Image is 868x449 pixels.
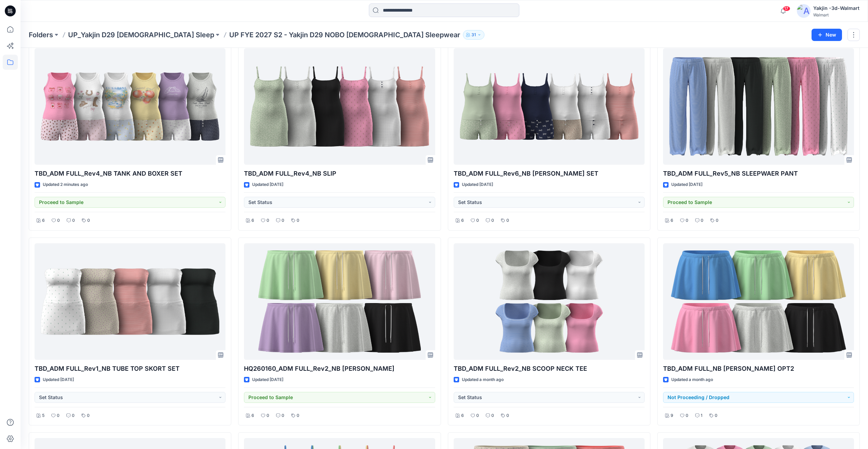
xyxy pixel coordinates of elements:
p: Updated [DATE] [252,181,283,188]
p: 6 [461,217,464,224]
p: 0 [87,412,90,419]
p: 0 [716,217,718,224]
p: 0 [282,412,284,419]
p: 0 [686,217,688,224]
a: TBD_ADM FULL_Rev5_NB SLEEPWAER PANT [663,48,854,165]
a: TBD_ADM FULL_Rev6_NB CAMI BOXER SET [454,48,645,165]
p: Updated a month ago [671,376,713,383]
p: TBD_ADM FULL_Rev1_NB TUBE TOP SKORT SET [35,364,225,373]
p: TBD_ADM FULL_Rev4_NB TANK AND BOXER SET [35,169,225,178]
p: TBD_ADM FULL_NB [PERSON_NAME] OPT2 [663,364,854,373]
button: 31 [463,30,484,40]
p: 0 [506,217,509,224]
p: 0 [57,412,60,419]
div: Yakjin -3d-Walmart [813,4,859,12]
p: UP FYE 2027 S2 - Yakjin D29 NOBO [DEMOGRAPHIC_DATA] Sleepwear [229,30,460,40]
p: 6 [251,412,254,419]
p: 0 [476,217,479,224]
p: TBD_ADM FULL_Rev5_NB SLEEPWAER PANT [663,169,854,178]
span: 17 [783,6,790,11]
p: 0 [715,412,717,419]
p: 6 [671,217,673,224]
a: TBD_ADM FULL_Rev1_NB TUBE TOP SKORT SET [35,243,225,360]
p: 0 [282,217,284,224]
button: New [812,29,842,41]
p: TBD_ADM FULL_Rev4_NB SLIP [244,169,435,178]
p: Updated [DATE] [252,376,283,383]
a: Folders [29,30,53,40]
p: 0 [686,412,688,419]
a: HQ260160_ADM FULL_Rev2_NB TERRY SKORT [244,243,435,360]
p: 0 [476,412,479,419]
p: 6 [42,217,45,224]
a: TBD_ADM FULL_Rev4_NB TANK AND BOXER SET [35,48,225,165]
div: Walmart [813,12,859,17]
p: 0 [72,412,75,419]
p: 0 [491,412,494,419]
p: Updated 2 minutes ago [43,181,88,188]
p: 0 [491,217,494,224]
p: Updated a month ago [462,376,504,383]
p: 0 [297,217,299,224]
a: UP_Yakjin D29 [DEMOGRAPHIC_DATA] Sleep [68,30,214,40]
p: TBD_ADM FULL_Rev6_NB [PERSON_NAME] SET [454,169,645,178]
a: TBD_ADM FULL_NB TERRY SKORT OPT2 [663,243,854,360]
p: 5 [42,412,44,419]
p: 0 [87,217,90,224]
p: 0 [506,412,509,419]
p: 9 [671,412,673,419]
p: 0 [701,217,703,224]
p: 0 [267,412,269,419]
a: TBD_ADM FULL_Rev2_NB SCOOP NECK TEE [454,243,645,360]
p: Updated [DATE] [462,181,493,188]
p: Updated [DATE] [671,181,702,188]
a: TBD_ADM FULL_Rev4_NB SLIP [244,48,435,165]
p: Updated [DATE] [43,376,74,383]
p: 6 [251,217,254,224]
p: 1 [701,412,702,419]
p: TBD_ADM FULL_Rev2_NB SCOOP NECK TEE [454,364,645,373]
p: 6 [461,412,464,419]
img: avatar [797,4,811,18]
p: 0 [297,412,299,419]
p: 31 [471,31,476,39]
p: HQ260160_ADM FULL_Rev2_NB [PERSON_NAME] [244,364,435,373]
p: 0 [57,217,60,224]
p: 0 [72,217,75,224]
p: 0 [267,217,269,224]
